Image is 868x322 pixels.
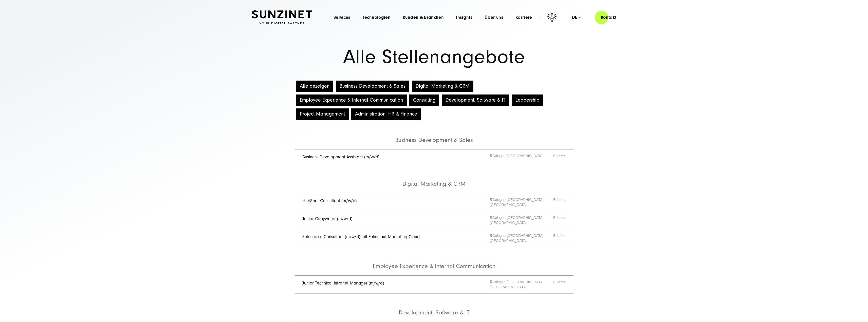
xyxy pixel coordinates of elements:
button: Leadership [512,94,543,106]
button: Consulting [409,94,439,106]
span: Cologne [GEOGRAPHIC_DATA] [GEOGRAPHIC_DATA] [490,233,553,243]
a: HubSpot Consultant (m/w/d) [302,198,357,203]
h1: Alle Stellenangebote [252,47,617,67]
img: SUNZINET Full Service Digital Agentur [252,10,312,25]
span: Full-time [553,197,566,207]
div: de [572,15,581,20]
a: Business Development Assistant (m/w/d) [302,154,379,160]
span: Full-time [553,233,566,243]
a: Junior Copywriter (m/w/d) [302,216,352,221]
span: Cologne [GEOGRAPHIC_DATA] [GEOGRAPHIC_DATA] [490,215,553,225]
span: Cologne [GEOGRAPHIC_DATA] [490,153,553,161]
span: Full-time [553,153,566,161]
button: Business Development & Sales [336,81,409,92]
span: Full-time [553,279,566,290]
a: Services [334,15,350,20]
button: Employee Experience & Internal Communication [296,94,407,106]
a: Junior Technical Intranet Manager (m/w/d) [302,280,384,286]
a: Über uns [485,15,503,20]
button: Administration, HR & Finance [351,108,421,120]
span: Cologne [GEOGRAPHIC_DATA] [GEOGRAPHIC_DATA] [490,279,553,290]
li: Business Development & Sales [295,121,574,149]
button: Project Management [296,108,349,120]
a: Technologien [363,15,391,20]
li: Employee Experience & Internal Communication [295,247,574,276]
button: Alle anzeigen [296,81,333,92]
span: Full-time [553,215,566,225]
a: Karriere [515,15,532,20]
button: Digital Marketing & CRM [412,81,473,92]
li: Development, Software & IT [295,294,574,322]
a: Insights [456,15,472,20]
li: Digital Marketing & CRM [295,165,574,193]
a: Kontakt [595,10,623,25]
span: Cologne [GEOGRAPHIC_DATA] [GEOGRAPHIC_DATA] [490,197,553,207]
button: Development, Software & IT [442,94,509,106]
a: Salesforce Consultant (m/w/d) mit Fokus auf Marketing Cloud [302,234,420,239]
a: Kunden & Branchen [403,15,444,20]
